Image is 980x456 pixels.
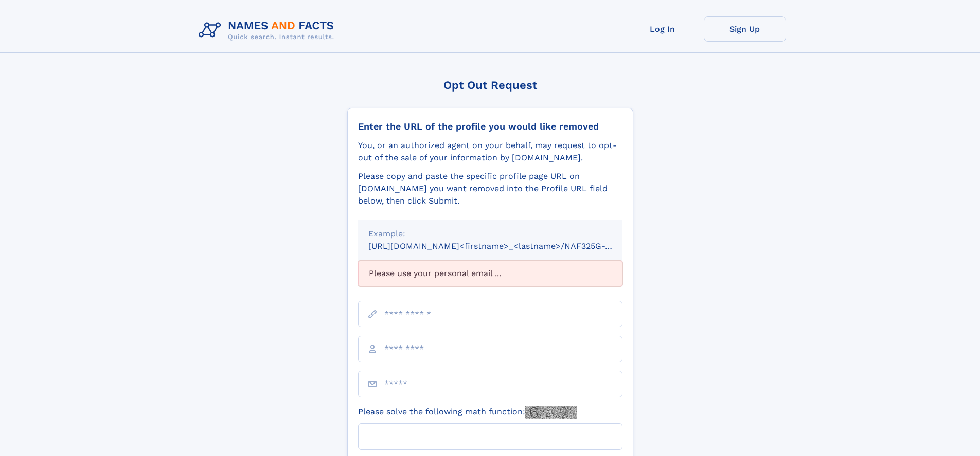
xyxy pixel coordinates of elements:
div: Please copy and paste the specific profile page URL on [DOMAIN_NAME] you want removed into the Pr... [358,170,622,207]
div: Example: [368,228,612,240]
img: Logo Names and Facts [194,16,343,44]
label: Please solve the following math function: [358,406,577,419]
div: Opt Out Request [347,79,633,92]
div: You, or an authorized agent on your behalf, may request to opt-out of the sale of your informatio... [358,139,622,164]
div: Enter the URL of the profile you would like removed [358,121,622,132]
div: Please use your personal email ... [358,261,622,286]
a: Log In [621,16,704,42]
small: [URL][DOMAIN_NAME]<firstname>_<lastname>/NAF325G-xxxxxxxx [368,241,642,251]
a: Sign Up [704,16,786,42]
